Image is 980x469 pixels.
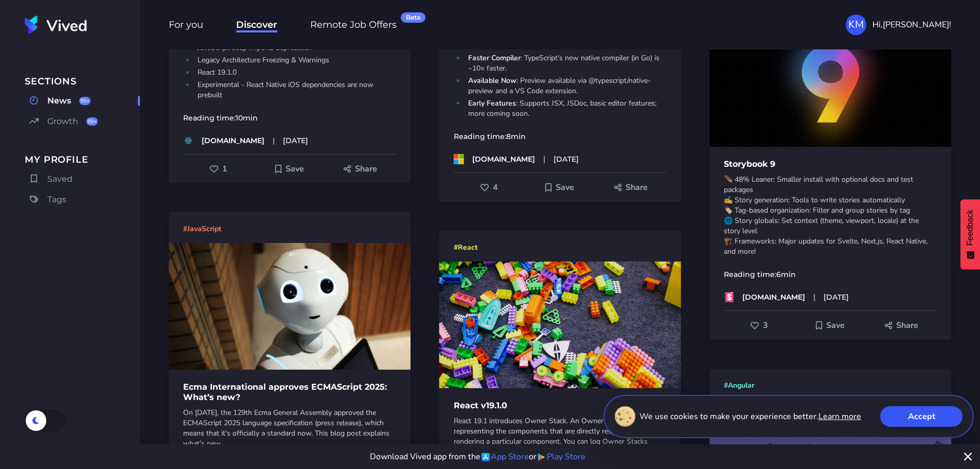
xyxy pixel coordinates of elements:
[310,18,397,32] a: Remote Job OffersBeta
[724,380,754,390] span: # Angular
[439,131,681,142] p: Reading time:
[846,14,951,35] button: KMHi,[PERSON_NAME]!
[454,242,477,252] span: # React
[194,55,396,65] li: Legacy Architecture Freezing & Warnings
[595,178,666,197] button: Share
[325,160,396,178] button: Share
[506,132,526,141] time: 8 min
[724,316,795,335] button: Like
[776,270,796,279] time: 6 min
[742,292,805,302] p: [DOMAIN_NAME]
[465,53,667,74] li: : TypeScript's new native compiler (in Go) is ~10× faster.
[468,98,516,108] strong: Early Features
[47,173,73,185] span: Saved
[236,113,258,123] time: 10 min
[25,192,140,208] a: Tags
[603,395,974,438] div: We use cookies to make your experience better.
[537,450,585,463] a: Play Store
[468,53,521,63] strong: Faster Compiler
[465,76,667,96] li: : Preview available via @typescript/native-preview and a VS Code extension.
[824,292,849,302] time: [DATE]
[169,113,411,123] p: Reading time:
[25,15,87,34] img: Vived
[866,316,937,335] button: Share
[169,382,411,403] h1: Ecma International approves ECMAScript 2025: What’s new?
[813,292,815,302] span: |
[236,18,277,32] a: Discover
[25,93,140,109] a: News99+
[194,80,396,100] li: Experimental - React Native iOS dependencies are now prebuilt
[25,152,140,167] span: My Profile
[709,159,951,169] h1: Storybook 9
[194,67,396,78] li: React 19.1.0
[846,14,866,35] div: KM
[880,406,963,427] button: Accept
[454,178,525,197] button: Like
[183,408,396,449] p: On [DATE], the 129th Ecma General Assembly approved the ECMAScript 2025 language specification (p...
[47,95,71,107] span: News
[872,19,951,31] span: Hi, [PERSON_NAME] !
[480,450,529,463] a: App Store
[401,12,425,23] div: Beta
[86,117,98,126] div: 99+
[169,18,203,32] a: For you
[236,19,277,32] span: Discover
[468,76,516,85] strong: Available Now
[960,199,980,269] button: Feedback - Show survey
[709,12,951,302] a: Storybook 9🪶 48% Leaner: Smaller install with optional docs and test packages✍️ Story generation:...
[254,160,325,178] button: Add to Saved For Later
[724,379,754,391] a: #Angular
[966,210,975,246] span: Feedback
[465,98,667,119] li: : Supports JSX, JSDoc, basic editor features; more coming soon.
[554,154,579,164] time: [DATE]
[472,154,535,164] p: [DOMAIN_NAME]
[47,194,66,206] span: Tags
[183,160,254,178] button: Like
[795,316,866,335] button: Add to Saved For Later
[310,19,397,32] span: Remote Job Offers
[818,410,861,423] a: Learn more
[543,154,545,164] span: |
[709,269,951,280] p: Reading time:
[525,178,596,197] button: Add to Saved For Later
[169,19,203,32] span: For you
[183,224,221,234] span: # JavaScript
[47,115,78,128] span: Growth
[454,241,477,253] a: #React
[25,113,140,130] a: Growth99+
[183,222,221,235] a: #JavaScript
[25,74,140,89] span: Sections
[283,135,308,146] time: [DATE]
[25,171,140,187] a: Saved
[724,175,937,257] p: 🪶 48% Leaner: Smaller install with optional docs and test packages ✍️ Story generation: Tools to ...
[439,401,681,411] h1: React v19.1.0
[202,135,264,146] p: [DOMAIN_NAME]
[273,135,275,146] span: |
[79,97,91,105] div: 99+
